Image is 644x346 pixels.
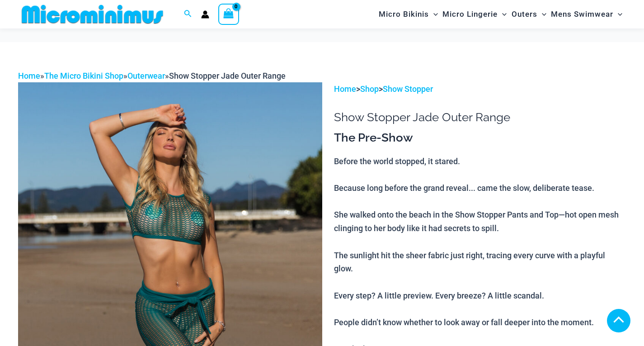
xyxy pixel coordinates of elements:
[509,3,549,26] a: OutersMenu ToggleMenu Toggle
[498,3,507,26] span: Menu Toggle
[18,71,40,81] a: Home
[549,3,625,26] a: Mens SwimwearMenu ToggleMenu Toggle
[334,130,626,146] h3: The Pre-Show
[18,4,167,24] img: MM SHOP LOGO FLAT
[613,3,622,26] span: Menu Toggle
[184,9,192,20] a: Search icon link
[127,71,165,81] a: Outerwear
[383,84,433,94] a: Show Stopper
[376,3,440,26] a: Micro BikinisMenu ToggleMenu Toggle
[18,71,286,81] span: » » »
[375,1,626,27] nav: Site Navigation
[379,3,429,26] span: Micro Bikinis
[334,82,626,96] p: > >
[334,84,356,94] a: Home
[440,3,509,26] a: Micro LingerieMenu ToggleMenu Toggle
[201,10,209,19] a: Account icon link
[334,110,626,124] h1: Show Stopper Jade Outer Range
[442,3,498,26] span: Micro Lingerie
[218,4,239,24] a: View Shopping Cart, empty
[360,84,379,94] a: Shop
[429,3,438,26] span: Menu Toggle
[169,71,286,81] span: Show Stopper Jade Outer Range
[537,3,546,26] span: Menu Toggle
[512,3,537,26] span: Outers
[551,3,613,26] span: Mens Swimwear
[44,71,123,81] a: The Micro Bikini Shop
